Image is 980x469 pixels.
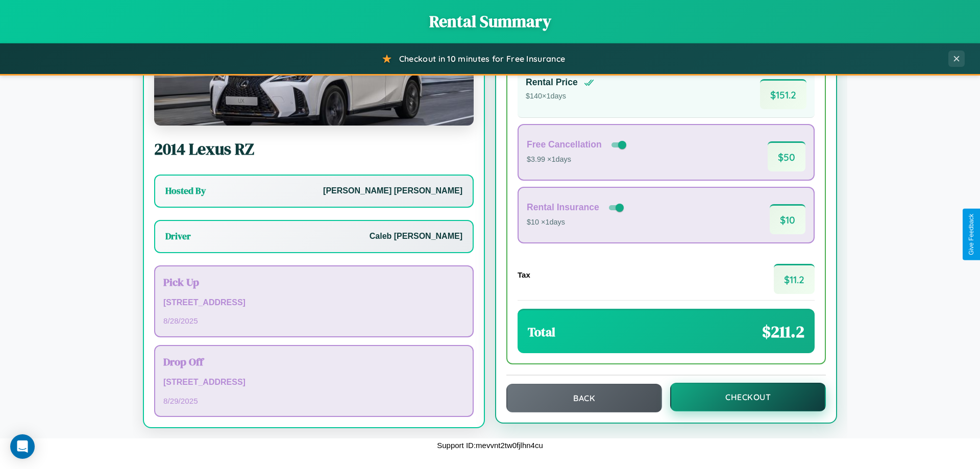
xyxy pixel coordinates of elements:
[526,90,594,103] p: $ 140 × 1 days
[10,434,35,459] div: Open Intercom Messenger
[163,295,464,310] p: [STREET_ADDRESS]
[506,384,662,412] button: Back
[370,229,462,244] p: Caleb [PERSON_NAME]
[526,77,578,88] h4: Rental Price
[774,264,815,294] span: $ 11.2
[165,185,206,197] h3: Hosted By
[527,202,599,213] h4: Rental Insurance
[528,324,555,340] h3: Total
[527,153,628,166] p: $3.99 × 1 days
[163,375,464,390] p: [STREET_ADDRESS]
[527,216,626,229] p: $10 × 1 days
[163,394,464,408] p: 8 / 29 / 2025
[762,320,804,343] span: $ 211.2
[10,10,970,33] h1: Rental Summary
[154,138,474,160] h2: 2014 Lexus RZ
[968,214,975,255] div: Give Feedback
[768,141,805,171] span: $ 50
[399,54,565,64] span: Checkout in 10 minutes for Free Insurance
[165,230,191,242] h3: Driver
[518,270,530,279] h4: Tax
[163,354,464,369] h3: Drop Off
[163,314,464,328] p: 8 / 28 / 2025
[437,438,543,452] p: Support ID: mevvnt2tw0fjlhn4cu
[670,383,826,411] button: Checkout
[770,204,805,234] span: $ 10
[323,184,462,199] p: [PERSON_NAME] [PERSON_NAME]
[760,79,806,109] span: $ 151.2
[527,139,602,150] h4: Free Cancellation
[163,275,464,289] h3: Pick Up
